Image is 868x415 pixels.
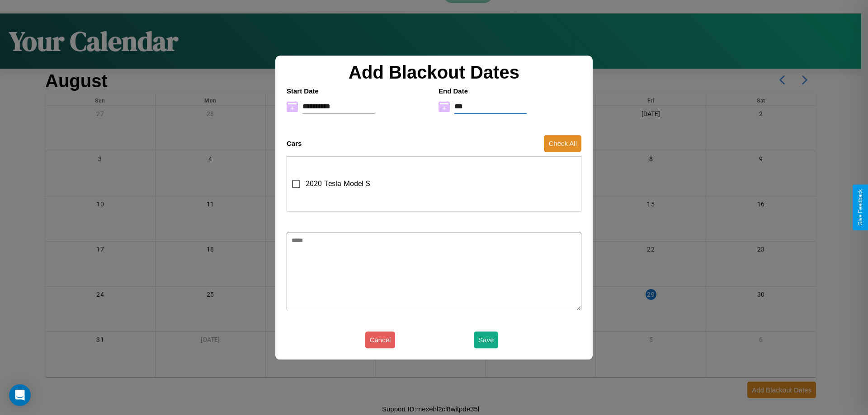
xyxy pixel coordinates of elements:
[282,62,586,83] h2: Add Blackout Dates
[9,384,31,406] div: Open Intercom Messenger
[287,87,429,95] h4: Start Date
[474,331,498,348] button: Save
[287,140,302,147] h4: Cars
[857,189,863,226] div: Give Feedback
[306,178,370,189] span: 2020 Tesla Model S
[439,87,581,95] h4: End Date
[544,135,581,152] button: Check All
[365,331,396,348] button: Cancel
